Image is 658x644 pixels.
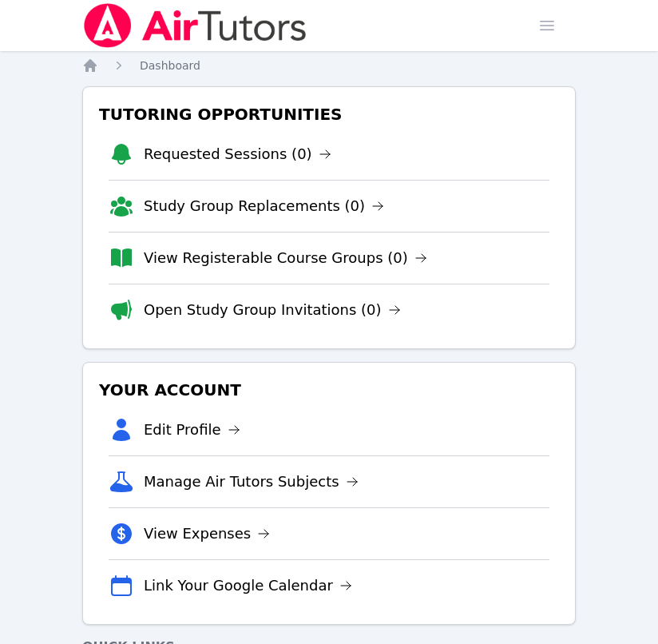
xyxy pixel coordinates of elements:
a: Requested Sessions (0) [144,143,331,165]
a: Study Group Replacements (0) [144,195,384,217]
a: Link Your Google Calendar [144,574,352,597]
h3: Your Account [96,376,562,404]
nav: Breadcrumb [82,58,576,74]
img: Air Tutors [82,3,308,48]
a: View Registerable Course Groups (0) [144,247,427,269]
span: Dashboard [140,59,200,72]
h3: Tutoring Opportunities [96,100,562,129]
a: Open Study Group Invitations (0) [144,299,401,321]
a: View Expenses [144,523,270,545]
a: Manage Air Tutors Subjects [144,471,359,493]
a: Edit Profile [144,419,240,441]
a: Dashboard [140,58,200,74]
